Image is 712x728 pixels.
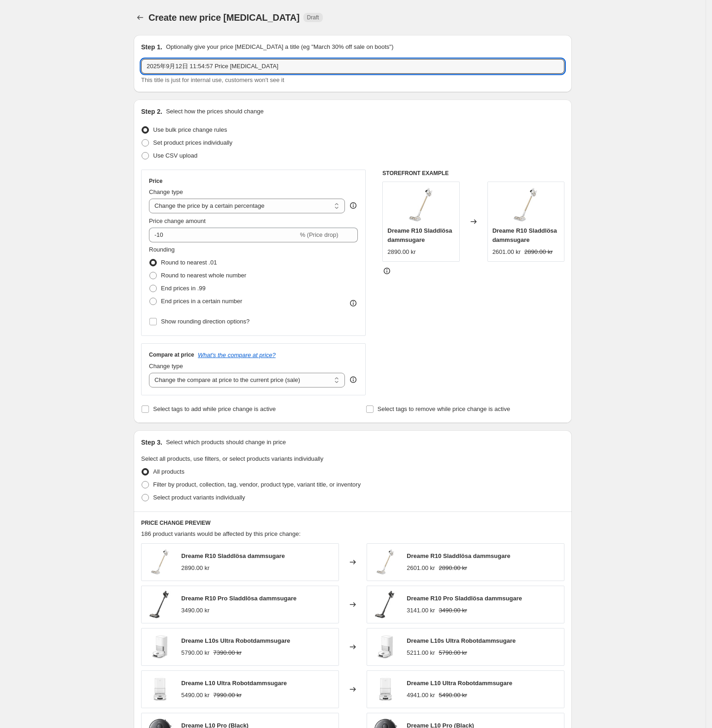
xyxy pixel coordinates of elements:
span: Dreame R10 Sladdlösa dammsugare [181,552,285,559]
span: Round to nearest .01 [161,259,217,266]
div: 3490.00 kr [181,606,209,615]
span: Use CSV upload [153,152,197,159]
strike: 5490.00 kr [439,691,467,700]
img: 6391ace427ade714b70fb966024ae804_c463ca6e-2593-49d4-883d-219f11b0066b_80x.jpg [372,591,399,618]
h3: Price [149,177,162,185]
span: Dreame L10s Ultra Robotdammsugare [181,637,290,644]
span: Dreame R10 Sladdlösa dammsugare [407,552,510,559]
strike: 5790.00 kr [439,648,467,658]
strike: 2890.00 kr [524,247,552,257]
span: Round to nearest whole number [161,272,246,279]
span: Price change amount [149,217,206,224]
h3: Compare at price [149,351,194,358]
span: Rounding [149,246,175,253]
h6: PRICE CHANGE PREVIEW [141,519,564,527]
p: Optionally give your price [MEDICAL_DATA] a title (eg "March 30% off sale on boots") [166,42,393,52]
span: Dreame L10s Ultra Robotdammsugare [407,637,516,644]
strike: 7390.00 kr [213,648,241,658]
span: Select product variants individually [153,494,245,501]
input: 30% off holiday sale [141,59,564,74]
span: Dreame R10 Pro Sladdlösa dammsugare [181,595,297,602]
div: 5211.00 kr [407,648,435,658]
span: Create new price [MEDICAL_DATA] [148,12,300,23]
img: 02_1891a395-7d74-4188-8377-5a91972ee73b_80x.jpg [146,633,174,661]
img: R10___v2_80x.jpg [146,548,174,576]
span: Select all products, use filters, or select products variants individually [141,455,323,462]
img: R10___v2_80x.jpg [507,187,544,223]
span: Draft [307,14,319,21]
span: All products [153,468,184,475]
p: Select how the prices should change [166,107,264,116]
div: 5790.00 kr [181,648,209,658]
div: 2601.00 kr [407,564,435,573]
span: Select tags to remove while price change is active [378,405,510,412]
span: Change type [149,188,183,195]
h2: Step 3. [141,438,162,447]
strike: 2890.00 kr [439,564,467,573]
span: End prices in .99 [161,285,206,292]
h2: Step 1. [141,42,162,52]
span: Dreame R10 Sladdlösa dammsugare [492,227,557,243]
img: 6391ace427ade714b70fb966024ae804_c463ca6e-2593-49d4-883d-219f11b0066b_80x.jpg [146,591,174,618]
span: Dreame R10 Sladdlösa dammsugare [387,227,452,243]
img: 02_1891a395-7d74-4188-8377-5a91972ee73b_80x.jpg [372,633,399,661]
img: R10___v2_80x.jpg [372,548,399,576]
p: Select which products should change in price [166,438,286,447]
div: 4941.00 kr [407,691,435,700]
span: Dreame L10 Ultra Robotdammsugare [407,680,512,687]
span: Filter by product, collection, tag, vendor, product type, variant title, or inventory [153,481,361,488]
span: Dreame L10 Ultra Robotdammsugare [181,680,287,687]
div: 2890.00 kr [181,564,209,573]
div: 3141.00 kr [407,606,435,615]
button: What's the compare at price? [198,352,276,358]
h2: Step 2. [141,107,162,116]
img: R10___v2_80x.jpg [403,187,439,223]
img: 83af68d08c48e5db44a7f03cd0aa2a67_1941a59b-81ab-452e-91de-be51a232ee9a_80x.jpg [372,675,399,703]
img: 83af68d08c48e5db44a7f03cd0aa2a67_1941a59b-81ab-452e-91de-be51a232ee9a_80x.jpg [146,675,174,703]
input: -15 [149,228,298,242]
button: Price change jobs [134,11,147,24]
span: This title is just for internal use, customers won't see it [141,76,284,83]
div: help [349,375,358,384]
span: Use bulk price change rules [153,126,227,133]
span: Select tags to add while price change is active [153,405,276,412]
div: 2890.00 kr [387,247,415,257]
div: help [349,201,358,210]
span: Change type [149,363,183,370]
strike: 3490.00 kr [439,606,467,615]
span: Show rounding direction options? [161,318,249,325]
span: Dreame R10 Pro Sladdlösa dammsugare [407,595,522,602]
h6: STOREFRONT EXAMPLE [382,170,564,177]
span: Set product prices individually [153,139,232,146]
span: 186 product variants would be affected by this price change: [141,530,301,537]
div: 5490.00 kr [181,691,209,700]
span: End prices in a certain number [161,298,242,305]
span: % (Price drop) [300,231,338,238]
div: 2601.00 kr [492,247,521,257]
strike: 7990.00 kr [213,691,241,700]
